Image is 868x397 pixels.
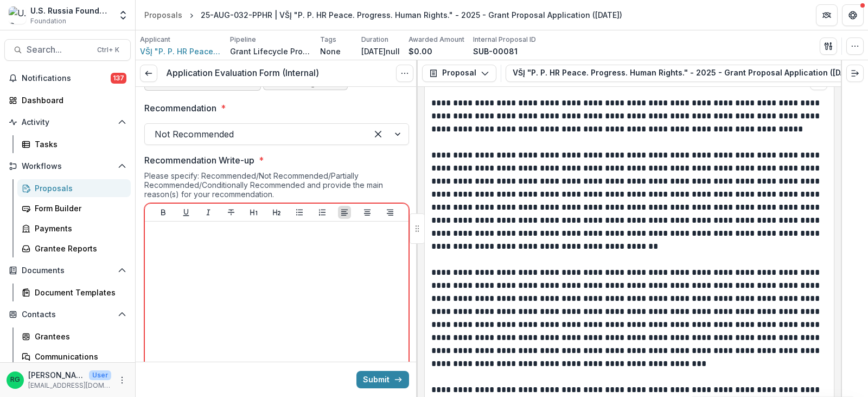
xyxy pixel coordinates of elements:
[22,94,122,106] div: Dashboard
[4,262,131,279] button: Open Documents
[17,348,131,366] a: Communications
[320,46,341,57] p: None
[166,68,319,78] h3: Application Evaluation Form (Internal)
[144,154,254,167] p: Recommendation Write-up
[35,182,122,194] div: Proposals
[144,171,409,203] div: Please specify: Recommended/Not Recommended/Partially Recommended/Conditionally Recommended and p...
[27,45,91,55] span: Search...
[17,135,131,153] a: Tasks
[4,39,131,61] button: Search...
[247,206,260,219] button: Heading 1
[4,157,131,175] button: Open Workflows
[22,118,113,127] span: Activity
[144,102,216,115] p: Recommendation
[293,206,306,219] button: Bullet List
[361,46,400,57] p: [DATE]null
[17,327,131,345] a: Grantees
[180,206,193,219] button: Underline
[816,4,838,26] button: Partners
[35,223,122,234] div: Payments
[225,206,238,219] button: Strike
[111,73,126,84] span: 137
[17,199,131,217] a: Form Builder
[361,35,388,45] p: Duration
[320,35,336,45] p: Tags
[28,381,111,390] p: [EMAIL_ADDRESS][DOMAIN_NAME]
[396,65,413,82] button: Options
[17,219,131,237] a: Payments
[89,370,111,380] p: User
[846,65,864,82] button: Expand right
[140,7,187,23] a: Proposals
[116,374,129,387] button: More
[422,65,496,82] button: Proposal
[338,206,351,219] button: Align Left
[35,203,122,214] div: Form Builder
[369,125,387,143] div: Clear selected options
[9,7,26,24] img: U.S. Russia Foundation
[17,283,131,301] a: Document Templates
[230,35,256,45] p: Pipeline
[842,4,864,26] button: Get Help
[140,35,170,45] p: Applicant
[409,35,464,45] p: Awarded Amount
[384,206,397,219] button: Align Right
[4,114,131,131] button: Open Activity
[316,206,329,219] button: Ordered List
[4,91,131,109] a: Dashboard
[35,243,122,254] div: Grantee Reports
[140,46,221,57] a: VŠĮ "P. P. HR Peace. Progress. Human Rights."
[4,306,131,323] button: Open Contacts
[35,331,122,342] div: Grantees
[17,240,131,257] a: Grantee Reports
[35,138,122,150] div: Tasks
[116,4,131,26] button: Open entity switcher
[30,5,111,16] div: U.S. Russia Foundation
[230,46,311,57] p: Grant Lifecycle Process
[140,7,627,23] nav: breadcrumb
[361,206,374,219] button: Align Center
[22,162,113,171] span: Workflows
[473,46,518,57] p: SUB-00081
[22,266,113,275] span: Documents
[22,310,113,319] span: Contacts
[4,70,131,87] button: Notifications137
[35,351,122,362] div: Communications
[201,9,622,21] div: 25-AUG-032-PPHR | VŠĮ "P. P. HR Peace. Progress. Human Rights." - 2025 - Grant Proposal Applicati...
[22,74,111,83] span: Notifications
[473,35,536,45] p: Internal Proposal ID
[17,179,131,197] a: Proposals
[144,9,182,21] div: Proposals
[356,371,409,388] button: Submit
[95,44,122,56] div: Ctrl + K
[409,46,432,57] p: $0.00
[157,206,170,219] button: Bold
[30,16,66,26] span: Foundation
[35,287,122,298] div: Document Templates
[28,369,85,381] p: [PERSON_NAME]
[270,206,283,219] button: Heading 2
[202,206,215,219] button: Italicize
[10,376,20,383] div: Ruslan Garipov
